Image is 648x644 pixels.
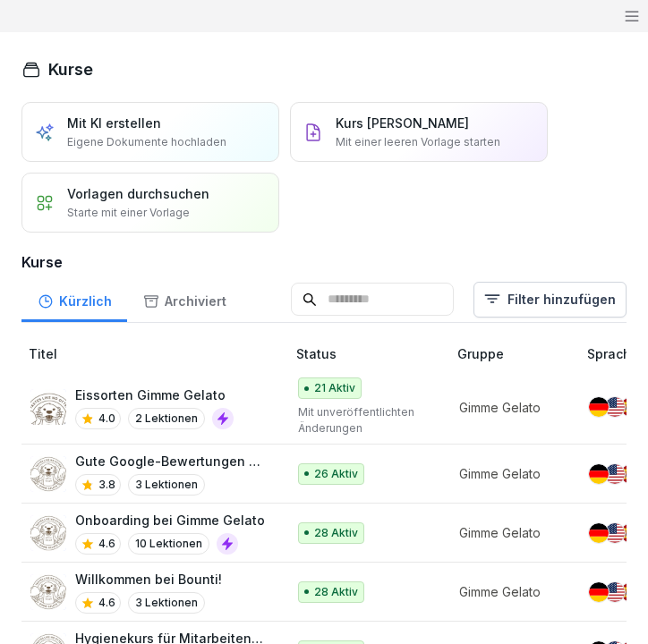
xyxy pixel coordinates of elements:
p: Gimme Gelato [459,582,558,601]
button: Filter hinzufügen [473,282,627,318]
p: Gimme Gelato [459,523,558,542]
a: Kürzlich [21,276,127,322]
img: de.svg [589,523,609,543]
p: 3 Lektionen [128,474,205,496]
p: 3.8 [98,477,115,493]
p: 10 Lektionen [128,533,209,555]
p: Onboarding bei Gimme Gelato [75,511,265,530]
p: 28 Aktiv [314,584,358,600]
p: 4.6 [98,536,115,552]
p: Gimme Gelato [459,464,558,483]
p: 21 Aktiv [314,380,355,396]
img: lqekh1woslux80ab1co6sfi4.png [30,515,66,551]
img: us.svg [605,397,625,417]
p: 4.0 [98,411,115,427]
img: de.svg [589,464,609,484]
p: Status [296,344,450,363]
p: Eissorten Gimme Gelato [75,386,234,404]
p: 26 Aktiv [314,466,358,482]
p: Mit einer leeren Vorlage starten [336,134,500,150]
a: Archiviert [127,276,242,322]
img: p52xs7ylq7vmisini7vkow70.png [30,389,66,425]
h1: Kurse [48,57,93,81]
img: pbhyoc9otu28u774gy5ovz9b.png [30,456,66,492]
img: us.svg [605,523,625,543]
img: us.svg [605,464,625,484]
p: Mit unveröffentlichten Änderungen [298,404,429,436]
p: 28 Aktiv [314,525,358,541]
p: Willkommen bei Bounti! [75,570,222,589]
p: Starte mit einer Vorlage [67,205,190,221]
p: Gimme Gelato [459,398,558,417]
h3: Kurse [21,251,627,273]
p: Gute Google-Bewertungen erhalten 🌟 [75,452,268,470]
img: de.svg [589,582,609,602]
p: Titel [29,344,289,363]
p: 2 Lektionen [128,408,205,429]
p: Kurs [PERSON_NAME] [336,114,469,132]
img: ah1qbu52n80eyvlo19tsdykk.png [30,574,66,610]
p: Vorlagen durchsuchen [67,184,209,203]
p: 4.6 [98,595,115,611]
p: Gruppe [457,344,580,363]
p: Eigene Dokumente hochladen [67,134,226,150]
img: us.svg [605,582,625,602]
p: 3 Lektionen [128,592,205,614]
img: de.svg [589,397,609,417]
p: Mit KI erstellen [67,114,161,132]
